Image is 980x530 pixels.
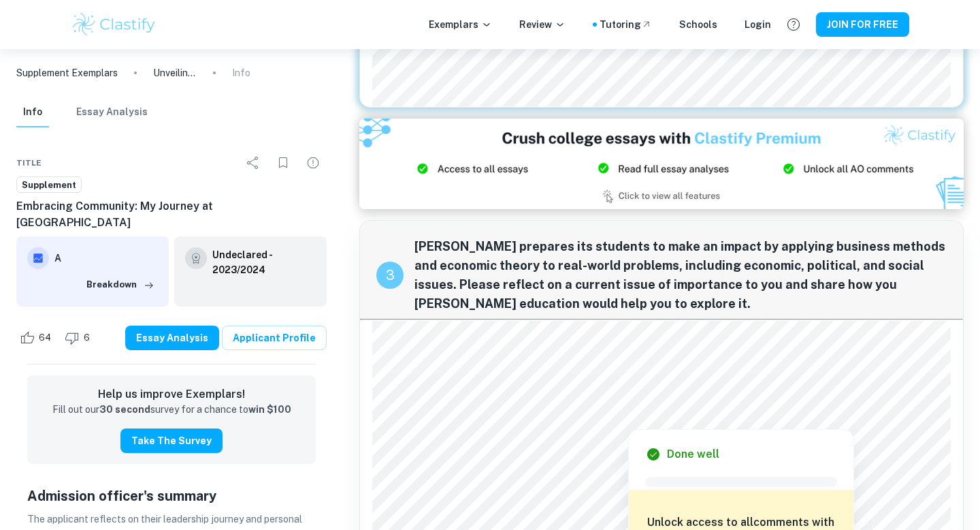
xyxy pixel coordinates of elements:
h6: Embracing Community: My Journey at [GEOGRAPHIC_DATA] [16,198,327,231]
span: Title [16,157,42,169]
button: Essay Analysis [125,326,219,350]
span: 6 [76,331,97,345]
span: 64 [31,331,59,345]
button: Essay Analysis [76,97,148,127]
a: Supplement [16,176,82,193]
button: Take the Survey [120,428,223,453]
div: Share [240,149,267,176]
div: Bookmark [269,149,297,176]
button: Breakdown [83,275,158,295]
p: Unveiling the Leadership Journey [153,65,197,80]
strong: 30 second [99,404,150,415]
div: Report issue [299,149,327,176]
div: recipe [376,262,404,289]
button: JOIN FOR FREE [816,12,909,37]
a: Applicant Profile [222,326,327,350]
p: Info [232,65,250,80]
strong: win $100 [248,404,291,415]
h6: A [54,251,158,266]
h6: Help us improve Exemplars! [38,386,305,403]
p: Review [519,17,566,32]
a: Undeclared - 2023/2024 [212,247,316,277]
a: Schools [679,17,717,32]
img: Clastify logo [71,11,157,38]
a: Login [745,17,771,32]
h5: Admission officer's summary [27,486,316,506]
p: Exemplars [429,17,492,32]
button: Help and Feedback [782,13,805,36]
div: Dislike [61,327,97,349]
a: Tutoring [600,17,652,32]
p: Fill out our survey for a chance to [52,403,291,418]
img: Ad [359,119,964,209]
span: Supplement [17,178,81,192]
a: Supplement Exemplars [16,65,118,80]
div: Like [16,327,59,349]
span: [PERSON_NAME] prepares its students to make an impact by applying business methods and economic t... [414,237,947,313]
h6: Done well [667,446,719,463]
button: Info [16,97,49,127]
